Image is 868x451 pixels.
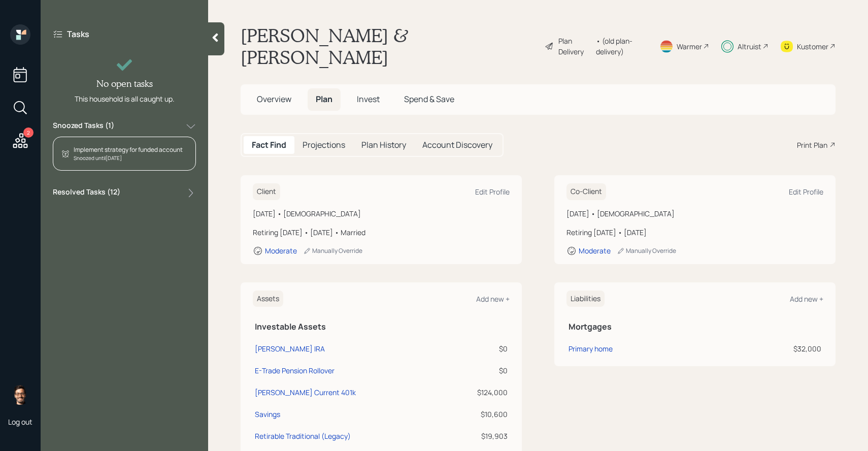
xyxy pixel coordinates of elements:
[357,93,380,105] span: Invest
[255,343,325,354] div: [PERSON_NAME] IRA
[75,93,175,104] div: This household is all caught up.
[579,246,611,255] div: Moderate
[361,140,406,150] h5: Plan History
[569,343,613,354] div: Primary home
[96,78,153,89] h4: No open tasks
[566,291,605,307] h6: Liabilities
[255,431,351,441] div: Retirable Traditional (Legacy)
[23,127,34,138] div: 2
[253,227,510,238] div: Retiring [DATE] • [DATE] • Married
[255,322,508,332] h5: Investable Assets
[316,93,332,105] span: Plan
[461,387,508,398] div: $124,000
[8,417,32,427] div: Log out
[255,365,335,376] div: E-Trade Pension Rollover
[461,343,508,354] div: $0
[241,24,537,68] h1: [PERSON_NAME] & [PERSON_NAME]
[53,187,120,199] label: Resolved Tasks ( 12 )
[252,140,286,150] h5: Fact Find
[569,322,821,332] h5: Mortgages
[677,41,702,52] div: Warmer
[257,93,291,105] span: Overview
[303,140,345,150] h5: Projections
[74,154,183,162] div: Snoozed until [DATE]
[53,120,114,133] label: Snoozed Tasks ( 1 )
[265,246,297,255] div: Moderate
[566,183,606,200] h6: Co-Client
[797,41,828,52] div: Kustomer
[255,409,280,420] div: Savings
[617,246,676,255] div: Manually Override
[558,36,591,57] div: Plan Delivery
[797,140,827,150] div: Print Plan
[303,246,362,255] div: Manually Override
[253,291,283,307] h6: Assets
[738,41,761,52] div: Altruist
[476,294,510,304] div: Add new +
[566,227,823,238] div: Retiring [DATE] • [DATE]
[789,187,823,197] div: Edit Profile
[461,409,508,420] div: $10,600
[596,36,647,57] div: • (old plan-delivery)
[253,208,510,219] div: [DATE] • [DEMOGRAPHIC_DATA]
[422,140,492,150] h5: Account Discovery
[790,294,823,304] div: Add new +
[10,384,30,405] img: sami-boghos-headshot.png
[74,145,183,154] div: Implement strategy for funded account
[255,387,356,398] div: [PERSON_NAME] Current 401k
[723,343,821,354] div: $32,000
[475,187,510,197] div: Edit Profile
[253,183,280,200] h6: Client
[566,208,823,219] div: [DATE] • [DEMOGRAPHIC_DATA]
[404,93,454,105] span: Spend & Save
[67,28,89,40] label: Tasks
[461,431,508,441] div: $19,903
[461,365,508,376] div: $0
